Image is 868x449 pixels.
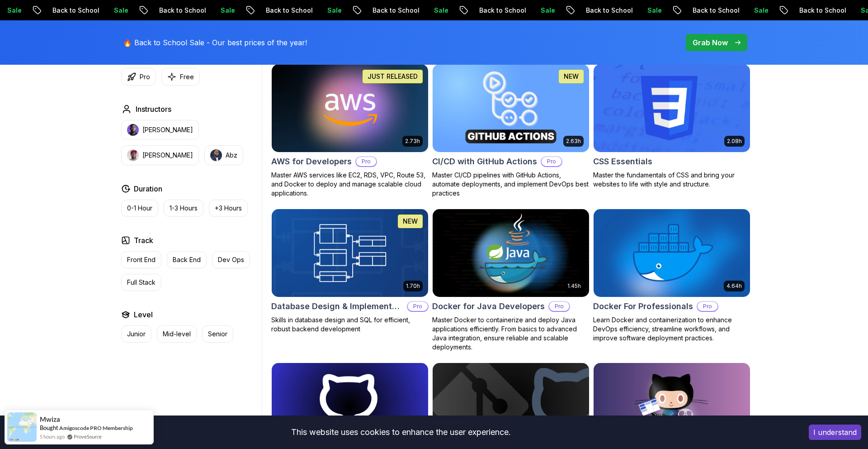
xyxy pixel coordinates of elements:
p: 2.73h [405,138,420,145]
span: Bought [40,424,58,431]
p: NEW [403,217,418,226]
a: AWS for Developers card2.73hJUST RELEASEDAWS for DevelopersProMaster AWS services like EC2, RDS, ... [271,64,429,198]
p: Back to School [127,6,188,15]
button: Junior [121,325,151,343]
button: Dev Ops [212,251,250,268]
p: Sale [295,6,324,15]
p: 1-3 Hours [170,204,198,213]
img: CI/CD with GitHub Actions card [429,62,593,154]
p: NEW [564,72,579,81]
a: Docker For Professionals card4.64hDocker For ProfessionalsProLearn Docker and containerization to... [593,209,750,343]
p: Learn Docker and containerization to enhance DevOps efficiency, streamline workflows, and improve... [593,315,750,343]
p: 4.64h [726,282,742,290]
p: 0-1 Hour [127,204,152,213]
p: Master CI/CD pipelines with GitHub Actions, automate deployments, and implement DevOps best pract... [432,171,590,198]
p: Full Stack [127,278,156,287]
p: Mid-level [163,330,191,339]
p: Grab Now [693,37,728,48]
button: Free [161,68,200,86]
button: instructor img[PERSON_NAME] [121,120,199,140]
p: Back to School [660,6,722,15]
button: Full Stack [121,274,161,291]
p: [PERSON_NAME] [142,151,193,160]
button: 0-1 Hour [121,200,158,217]
img: Docker for Java Developers card [433,209,589,297]
h2: Database Design & Implementation [271,300,403,313]
p: Pro [698,302,717,311]
p: Dev Ops [218,255,244,264]
p: Pro [542,157,561,166]
p: Junior [127,330,146,339]
p: Back to School [553,6,615,15]
a: Database Design & Implementation card1.70hNEWDatabase Design & ImplementationProSkills in databas... [271,209,429,334]
a: CI/CD with GitHub Actions card2.63hNEWCI/CD with GitHub ActionsProMaster CI/CD pipelines with Git... [432,64,590,198]
p: +3 Hours [215,204,242,213]
h2: Docker for Java Developers [432,300,545,313]
p: Back End [173,255,201,264]
p: 1.70h [406,282,420,290]
a: Amigoscode PRO Membership [59,425,133,431]
img: provesource social proof notification image [7,412,37,442]
a: ProveSource [74,433,102,440]
p: Sale [828,6,857,15]
button: Senior [202,325,233,343]
button: Accept cookies [809,425,861,440]
p: Free [180,72,194,81]
p: Pro [356,157,376,166]
h2: AWS for Developers [271,155,352,168]
button: 1-3 Hours [164,200,203,217]
div: This website uses cookies to enhance the user experience. [7,422,795,442]
img: Docker For Professionals card [594,209,750,297]
p: Sale [615,6,644,15]
h2: CSS Essentials [593,155,652,168]
span: Mwiza [40,416,60,423]
h2: Track [134,235,153,246]
p: Sale [401,6,430,15]
img: Database Design & Implementation card [272,209,428,297]
p: Master AWS services like EC2, RDS, VPC, Route 53, and Docker to deploy and manage scalable cloud ... [271,171,429,198]
p: Skills in database design and SQL for efficient, robust backend development [271,315,429,334]
p: 2.63h [566,138,581,145]
p: Abz [226,151,237,160]
p: Sale [508,6,537,15]
p: 2.08h [727,138,742,145]
img: instructor img [127,124,139,136]
button: Pro [121,68,156,86]
p: Back to School [767,6,828,15]
a: Docker for Java Developers card1.45hDocker for Java DevelopersProMaster Docker to containerize an... [432,209,590,352]
img: AWS for Developers card [272,64,428,152]
p: Sale [81,6,110,15]
p: Pro [140,72,150,81]
p: Pro [408,302,428,311]
h2: CI/CD with GitHub Actions [432,155,537,168]
h2: Instructors [136,104,171,115]
button: Front End [121,251,161,268]
button: Mid-level [157,325,197,343]
p: Back to School [447,6,508,15]
p: 1.45h [567,282,581,290]
img: instructor img [127,149,139,161]
p: Back to School [20,6,81,15]
p: [PERSON_NAME] [142,125,193,134]
h2: Duration [134,183,162,194]
img: instructor img [210,149,222,161]
h2: Docker For Professionals [593,300,693,313]
button: instructor img[PERSON_NAME] [121,145,199,165]
p: 🔥 Back to School Sale - Our best prices of the year! [123,37,307,48]
p: Sale [188,6,217,15]
h2: Level [134,309,153,320]
p: Master the fundamentals of CSS and bring your websites to life with style and structure. [593,171,750,189]
p: Senior [208,330,227,339]
button: Back End [167,251,207,268]
p: Front End [127,255,156,264]
p: Master Docker to containerize and deploy Java applications efficiently. From basics to advanced J... [432,315,590,352]
a: CSS Essentials card2.08hCSS EssentialsMaster the fundamentals of CSS and bring your websites to l... [593,64,750,189]
p: JUST RELEASED [368,72,418,81]
button: instructor imgAbz [204,145,243,165]
span: 5 hours ago [40,433,65,440]
button: +3 Hours [209,200,248,217]
p: Back to School [340,6,401,15]
p: Back to School [233,6,295,15]
p: Sale [722,6,750,15]
p: Pro [549,302,569,311]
